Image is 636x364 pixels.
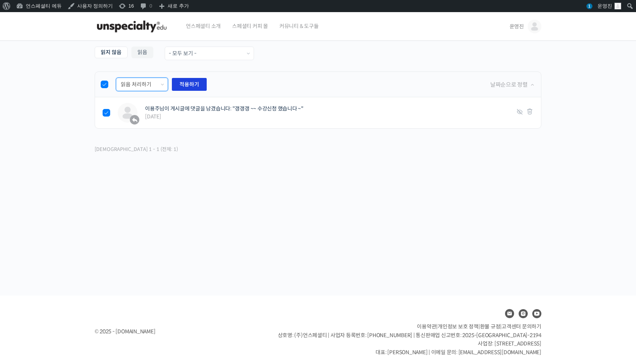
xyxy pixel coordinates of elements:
[69,252,78,258] span: 대화
[417,323,436,330] a: 이용약관
[510,12,541,41] a: 운영진
[145,105,304,112] a: 이용주님이 게시글에 댓글을 남겼습니다: "갱갱갱 ~~ 수강신청 했습니다 ~"
[50,240,98,259] a: 대화
[24,251,28,257] span: 홈
[512,108,533,118] div: |
[145,113,512,120] span: [DATE]
[98,240,145,259] a: 설정
[2,240,50,259] a: 홈
[228,12,272,41] a: 스페셜티 커피 몰
[586,3,592,9] span: 1
[279,12,319,40] span: 커뮤니티 & 도구들
[530,79,535,90] a: Oldest First
[276,12,323,41] a: 커뮤니티 & 도구들
[117,251,126,257] span: 설정
[438,323,479,330] a: 개인정보 보호 정책
[118,103,137,123] img: 프로필 사진
[95,144,178,154] p: [DEMOGRAPHIC_DATA] 1 - 1 (전체: 1)
[502,323,541,330] span: 고객센터 문의하기
[182,12,224,41] a: 언스페셜티 소개
[172,78,207,91] input: 적용하기
[95,47,153,60] nav: Sub Menu
[95,47,128,58] a: 읽지 않음
[186,12,221,40] span: 언스페셜티 소개
[95,327,259,337] div: © 2025 - [DOMAIN_NAME]
[490,79,535,90] div: 날짜순으로 정렬
[278,322,541,356] p: | | | 상호명: (주)언스페셜티 | 사업자 등록번호: [PHONE_NUMBER] | 통신판매업 신고번호: 2025-[GEOGRAPHIC_DATA]-2194 사업장: [ST...
[510,23,524,30] span: 운영진
[232,12,268,40] span: 스페셜티 커피 몰
[480,323,500,330] a: 환불 규정
[131,47,153,58] a: 읽음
